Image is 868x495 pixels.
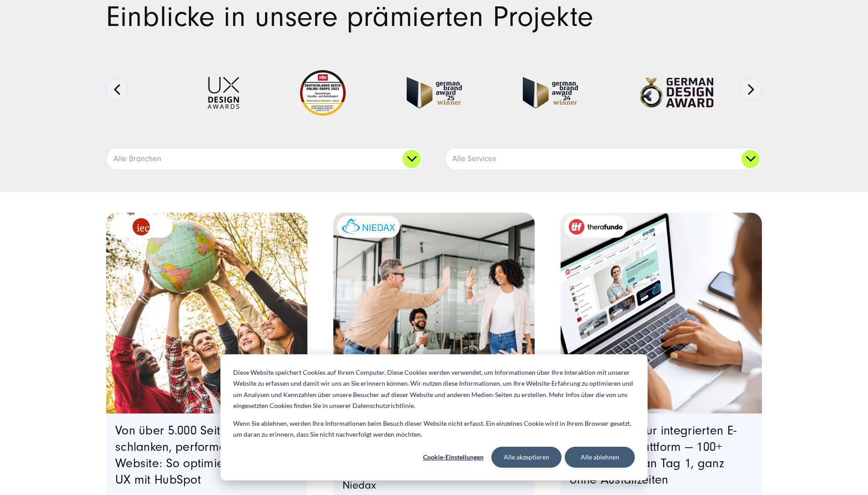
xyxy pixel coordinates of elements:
div: Cookie banner [220,354,648,480]
a: In 7 Wochen zur integrierten E-Commerce-Plattform — 100+ Bestellungen an Tag 1, ganz ohne Ausfall... [570,424,736,487]
img: German Brand Award winner 2025 - Full Service Digital Agentur SUNZINET [407,77,462,108]
a: Von über 5.000 Seiten zur schlanken, performanten Website: So optimierte IEC seine UX mit HubSpot [115,424,293,487]
img: Deutschlands beste Online Shops 2023 - boesner - Kunde - SUNZINET [300,70,346,116]
button: Next [740,78,762,100]
img: logo_IEC [133,218,150,235]
a: Alle Branchen [107,148,423,170]
p: Diese Website speichert Cookies auf Ihrem Computer. Diese Cookies werden verwendet, um Informatio... [233,367,635,412]
button: Previous [106,78,128,100]
a: Featured image: - Read full post: In 7 Wochen zur integrierten E-Commerce-Plattform | therafundo ... [561,213,762,414]
button: Cookie-Einstellungen [418,447,488,468]
h1: Einblicke in unsere prämierten Projekte [106,3,762,31]
a: Alle Services [445,148,761,170]
p: Wenn Sie ablehnen, werden Ihre Informationen beim Besuch dieser Website nicht erfasst. Ein einzel... [233,418,635,440]
img: eine Gruppe von fünf verschiedenen jungen Menschen, die im Freien stehen und gemeinsam eine Weltk... [106,213,307,414]
img: eine Gruppe von Kollegen in einer modernen Büroumgebung, die einen Erfolg feiern. Ein Mann gibt e... [333,213,535,414]
button: Alle akzeptieren [491,447,562,468]
img: UX-Design-Awards - fullservice digital agentur SUNZINET [208,77,239,109]
img: therafundo_10-2024_logo_2c [569,219,623,235]
img: German-Design-Award - fullservice digital agentur SUNZINET [639,77,714,108]
a: Featured image: eine Gruppe von Kollegen in einer modernen Büroumgebung, die einen Erfolg feiern.... [333,213,535,414]
img: German-Brand-Award - fullservice digital agentur SUNZINET [523,77,578,108]
button: Alle ablehnen [565,447,635,468]
p: Niedax [342,477,526,494]
img: niedax-logo [342,219,395,235]
a: Featured image: eine Gruppe von fünf verschiedenen jungen Menschen, die im Freien stehen und geme... [106,213,307,414]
